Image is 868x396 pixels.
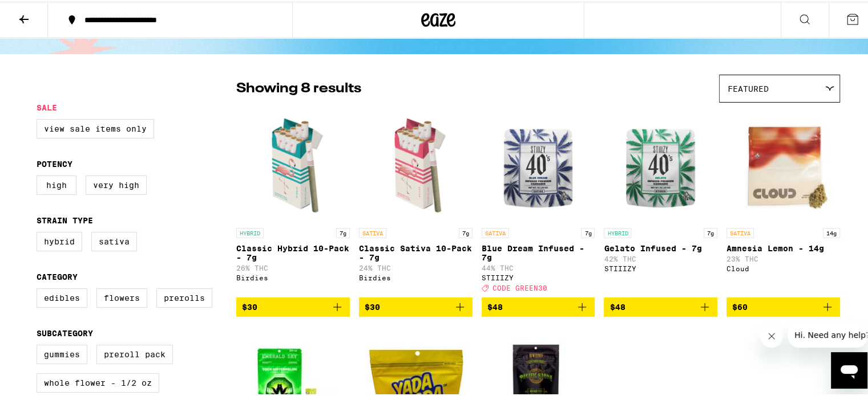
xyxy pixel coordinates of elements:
span: $48 [609,301,625,310]
span: $30 [365,301,380,310]
div: Cloud [726,263,840,271]
p: 7g [459,226,473,236]
p: HYBRID [604,226,631,236]
button: Add to bag [236,296,350,315]
iframe: Button to launch messaging window [831,350,867,387]
p: 24% THC [359,263,473,270]
p: 44% THC [482,263,595,270]
p: 14g [823,226,840,236]
p: HYBRID [236,226,264,236]
img: STIIIZY - Gelato Infused - 7g [604,107,717,221]
a: Open page for Amnesia Lemon - 14g from Cloud [726,107,840,296]
span: $60 [732,301,748,310]
legend: Sale [37,101,57,111]
legend: Subcategory [37,327,93,336]
div: Birdies [359,272,473,280]
img: Birdies - Classic Sativa 10-Pack - 7g [359,107,473,221]
button: Add to bag [726,296,840,315]
p: 7g [704,226,717,236]
label: Whole Flower - 1/2 oz [37,371,159,391]
legend: Category [37,271,78,280]
p: Amnesia Lemon - 14g [726,242,840,251]
span: Hi. Need any help? [7,8,82,17]
img: STIIIZY - Blue Dream Infused - 7g [482,107,595,221]
p: Classic Hybrid 10-Pack - 7g [236,242,350,260]
p: SATIVA [359,226,386,236]
span: Featured [728,83,769,92]
label: Gummies [37,343,87,362]
label: Flowers [96,287,147,306]
p: Classic Sativa 10-Pack - 7g [359,242,473,260]
iframe: Close message [760,323,783,346]
label: View Sale Items Only [37,117,154,137]
label: Sativa [91,230,137,250]
button: Add to bag [482,296,595,315]
div: Birdies [236,272,350,280]
p: Gelato Infused - 7g [604,242,717,251]
p: 7g [581,226,595,236]
a: Open page for Gelato Infused - 7g from STIIIZY [604,107,717,296]
legend: Strain Type [37,214,93,223]
button: Add to bag [359,296,473,315]
img: Birdies - Classic Hybrid 10-Pack - 7g [236,107,350,221]
span: $48 [487,301,503,310]
p: Blue Dream Infused - 7g [482,242,595,260]
legend: Potency [37,158,72,167]
label: Hybrid [37,230,82,250]
label: High [37,174,76,193]
p: 23% THC [726,254,840,261]
span: $30 [242,301,257,310]
label: Edibles [37,287,87,306]
button: Add to bag [604,296,717,315]
a: Open page for Classic Hybrid 10-Pack - 7g from Birdies [236,107,350,296]
p: 7g [336,226,350,236]
p: 26% THC [236,263,350,270]
p: SATIVA [482,226,509,236]
a: Open page for Blue Dream Infused - 7g from STIIIZY [482,107,595,296]
span: CODE GREEN30 [492,283,547,290]
iframe: Message from company [788,321,867,346]
label: Very High [86,174,147,193]
label: Preroll Pack [96,343,173,362]
p: Showing 8 results [236,77,361,97]
div: STIIIZY [482,272,595,280]
div: STIIIZY [604,263,717,271]
p: 42% THC [604,254,717,261]
p: SATIVA [726,226,754,236]
label: Prerolls [156,287,212,306]
img: Cloud - Amnesia Lemon - 14g [726,107,840,221]
a: Open page for Classic Sativa 10-Pack - 7g from Birdies [359,107,473,296]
